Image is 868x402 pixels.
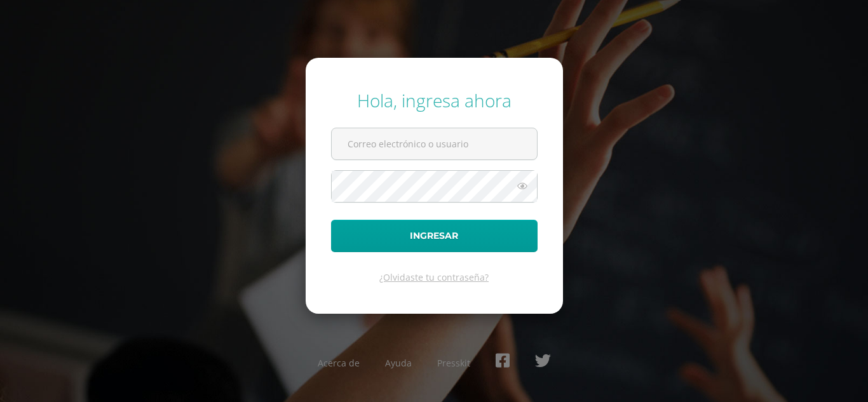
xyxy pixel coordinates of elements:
[379,271,489,283] a: ¿Olvidaste tu contraseña?
[318,357,360,369] a: Acerca de
[331,88,538,112] div: Hola, ingresa ahora
[331,220,538,252] button: Ingresar
[437,357,470,369] a: Presskit
[385,357,412,369] a: Ayuda
[332,128,537,159] input: Correo electrónico o usuario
